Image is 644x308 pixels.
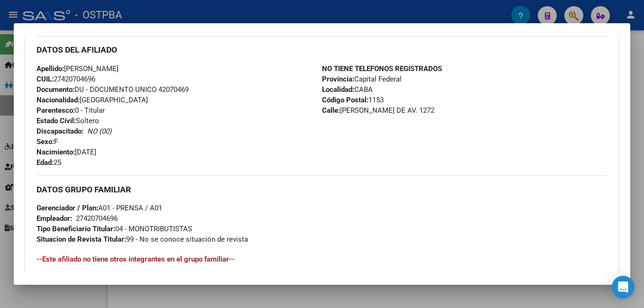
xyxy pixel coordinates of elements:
[37,148,75,156] strong: Nacimiento:
[37,137,54,146] strong: Sexo:
[37,204,162,212] span: A01 - PRENSA / A01
[37,85,189,94] span: DU - DOCUMENTO UNICO 42070469
[37,235,248,244] span: 99 - No se conoce situación de revista
[37,158,61,167] span: 25
[612,276,635,299] div: Open Intercom Messenger
[37,85,74,94] strong: Documento:
[37,158,54,167] strong: Edad:
[322,106,340,115] strong: Calle:
[37,75,54,83] strong: CUIL:
[37,96,148,104] span: [GEOGRAPHIC_DATA]
[322,64,442,73] strong: NO TIENE TELEFONOS REGISTRADOS
[322,96,384,104] span: 1153
[37,204,98,212] strong: Gerenciador / Plan:
[322,75,402,83] span: Capital Federal
[37,127,83,136] strong: Discapacitado:
[322,96,368,104] strong: Código Postal:
[76,213,118,224] div: 27420704696
[37,184,607,195] h3: DATOS GRUPO FAMILIAR
[322,85,354,94] strong: Localidad:
[37,148,96,156] span: [DATE]
[37,117,99,125] span: Soltero
[87,127,111,136] i: NO (00)
[37,64,64,73] strong: Apellido:
[37,45,607,55] h3: DATOS DEL AFILIADO
[322,85,373,94] span: CABA
[322,106,434,115] span: [PERSON_NAME] DE AV. 1272
[37,137,58,146] span: F
[37,117,76,125] strong: Estado Civil:
[37,106,75,115] strong: Parentesco:
[37,106,105,115] span: 0 - Titular
[37,225,115,233] strong: Tipo Beneficiario Titular:
[37,214,72,223] strong: Empleador:
[322,75,354,83] strong: Provincia:
[37,75,95,83] span: 27420704696
[37,96,80,104] strong: Nacionalidad:
[37,225,192,233] span: 04 - MONOTRIBUTISTAS
[37,254,607,264] h4: --Este afiliado no tiene otros integrantes en el grupo familiar--
[37,64,119,73] span: [PERSON_NAME]
[37,235,126,244] strong: Situacion de Revista Titular:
